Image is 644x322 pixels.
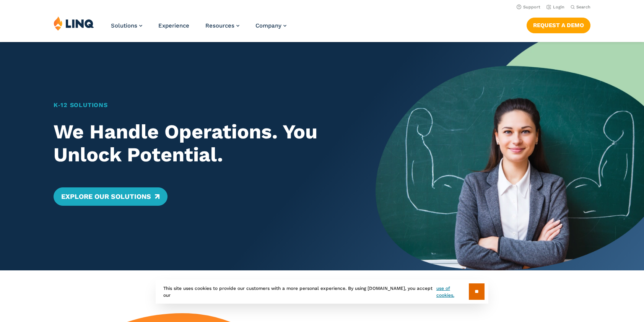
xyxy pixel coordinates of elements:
[156,280,488,304] div: This site uses cookies to provide our customers with a more personal experience. By using [DOMAIN...
[205,22,234,29] span: Resources
[517,5,540,10] a: Support
[54,16,94,31] img: LINQ | K‑12 Software
[255,22,281,29] span: Company
[527,16,590,33] nav: Button Navigation
[111,22,137,29] span: Solutions
[111,16,286,41] nav: Primary Navigation
[205,22,239,29] a: Resources
[54,187,167,206] a: Explore Our Solutions
[571,4,590,10] button: Open Search Bar
[255,22,286,29] a: Company
[376,42,644,270] img: Home Banner
[576,5,590,10] span: Search
[436,285,469,299] a: use of cookies.
[54,101,349,110] h1: K‑12 Solutions
[158,22,189,29] a: Experience
[546,5,564,10] a: Login
[54,120,349,166] h2: We Handle Operations. You Unlock Potential.
[527,18,590,33] a: Request a Demo
[111,22,142,29] a: Solutions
